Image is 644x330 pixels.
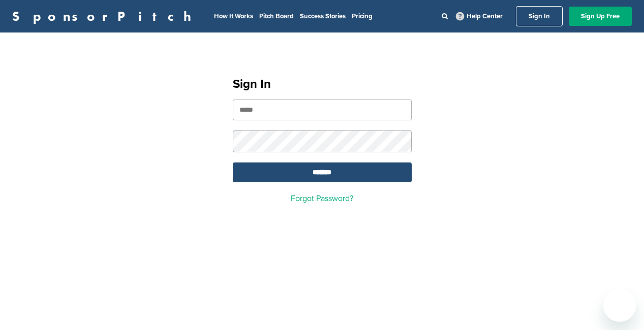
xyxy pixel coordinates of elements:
[291,193,353,204] a: Forgot Password?
[603,289,636,322] iframe: Button to launch messaging window
[259,12,294,20] a: Pitch Board
[569,7,632,26] a: Sign Up Free
[233,75,412,93] h1: Sign In
[300,12,346,20] a: Success Stories
[12,10,198,23] a: SponsorPitch
[516,6,563,26] a: Sign In
[454,10,505,22] a: Help Center
[214,12,253,20] a: How It Works
[352,12,373,20] a: Pricing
